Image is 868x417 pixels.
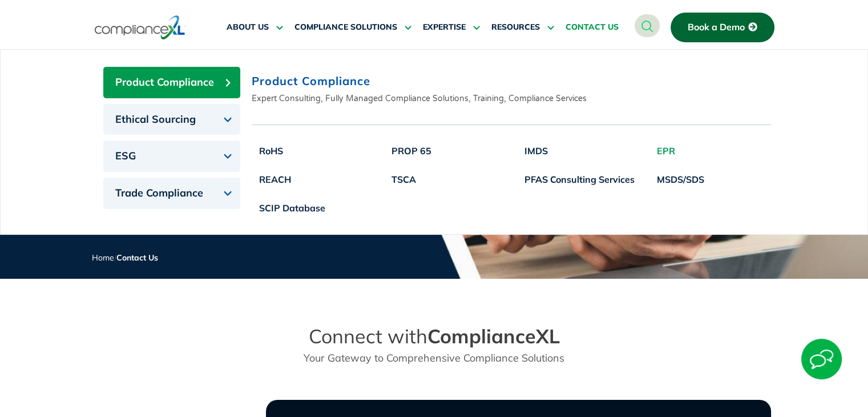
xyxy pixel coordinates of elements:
a: SCIP Database [252,194,333,222]
a: Book a Demo [671,13,774,42]
a: ABOUT US [227,14,283,41]
a: EPR [649,137,712,165]
a: IMDS [517,137,642,165]
a: PFAS Consulting Services [517,165,642,194]
span: Book a Demo [688,22,745,33]
a: REACH [252,165,333,194]
p: Expert Consulting, Fully Managed Compliance Solutions, Training, Compliance Services [252,93,771,105]
span: EXPERTISE [423,22,466,33]
h2: Connect with [267,324,602,348]
div: Tabs. Open items with Enter or Space, close with Escape and navigate using the Arrow keys. [103,67,777,228]
a: PROP 65 [384,137,439,165]
p: Your Gateway to Comprehensive Compliance Solutions [267,350,602,366]
a: RoHS [252,137,333,165]
a: COMPLIANCE SOLUTIONS [294,14,411,41]
span: Contact Us [116,252,158,263]
a: RESOURCES [491,14,554,41]
span: / [92,252,158,263]
a: MSDS/SDS [649,165,712,194]
a: CONTACT US [566,14,619,41]
a: Home [92,252,114,263]
a: EXPERTISE [423,14,480,41]
a: navsearch-button [635,14,660,37]
strong: ComplianceXL [427,324,560,348]
span: Ethical Sourcing [115,113,196,126]
h2: Product Compliance [252,73,771,90]
span: COMPLIANCE SOLUTIONS [294,22,397,33]
span: Trade Compliance [115,187,203,200]
span: ESG [115,150,136,163]
img: Start Chat [801,339,842,379]
span: RESOURCES [491,22,540,33]
span: CONTACT US [566,22,619,33]
img: logo-one.svg [95,14,185,41]
span: Product Compliance [115,76,214,89]
a: TSCA [384,165,439,194]
span: ABOUT US [227,22,269,33]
